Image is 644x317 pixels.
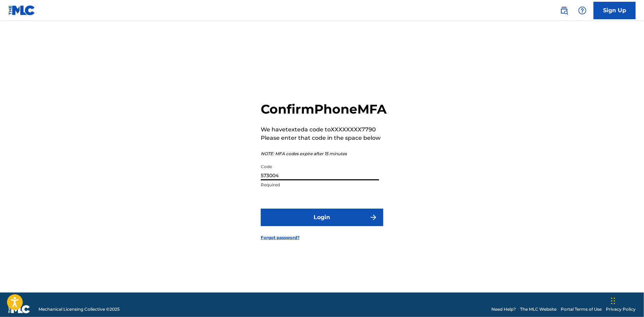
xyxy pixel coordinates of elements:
[38,306,120,312] span: Mechanical Licensing Collective © 2025
[261,235,300,241] a: Forgot password?
[606,306,636,312] a: Privacy Policy
[575,3,589,17] div: Help
[520,306,556,312] a: The MLC Website
[594,2,636,19] a: Sign Up
[261,182,379,188] p: Required
[561,306,602,312] a: Portal Terms of Use
[8,305,30,314] img: logo
[369,213,378,222] img: f7272a7cc735f4ea7f67.svg
[261,101,387,117] h2: Confirm Phone MFA
[261,209,383,226] button: Login
[578,6,587,15] img: help
[261,125,387,134] p: We have texted a code to XXXXXXXX7790
[491,306,516,312] a: Need Help?
[261,134,387,142] p: Please enter that code in the space below
[560,6,568,15] img: search
[609,283,644,317] iframe: Chat Widget
[557,3,571,17] a: Public Search
[611,290,615,311] div: Drag
[8,5,35,15] img: MLC Logo
[261,151,387,157] p: NOTE: MFA codes expire after 15 minutes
